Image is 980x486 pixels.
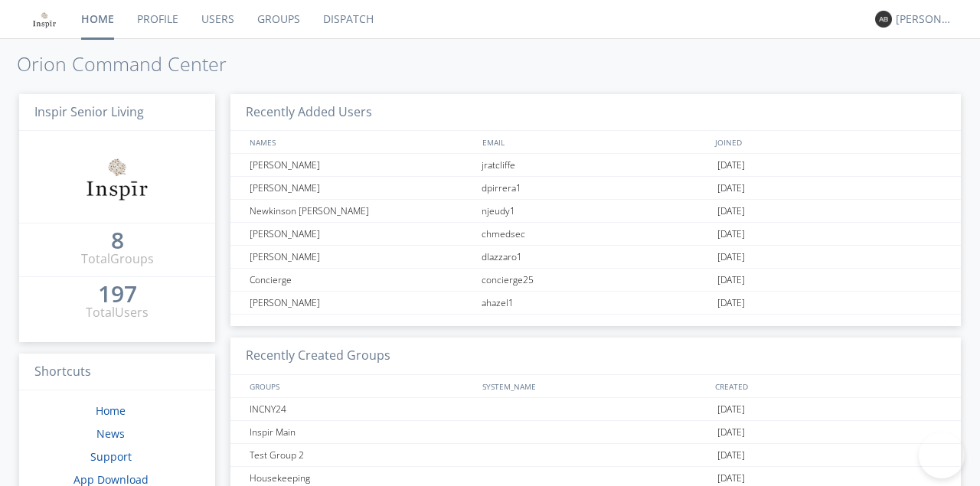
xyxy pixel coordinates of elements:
div: Total Users [86,304,149,321]
a: Test Group 2[DATE] [230,444,961,467]
div: 8 [111,233,124,248]
div: NAMES [246,131,475,153]
div: [PERSON_NAME] [246,246,478,268]
div: [PERSON_NAME] [246,292,478,314]
img: ff256a24637843f88611b6364927a22a [80,140,154,214]
a: Conciergeconcierge25[DATE] [230,269,961,292]
div: Total Groups [81,250,154,268]
span: Inspir Senior Living [34,103,144,120]
a: [PERSON_NAME]dpirrera1[DATE] [230,177,961,200]
h3: Recently Added Users [230,94,961,132]
a: [PERSON_NAME]jratcliffe[DATE] [230,154,961,177]
div: JOINED [711,131,946,153]
div: [PERSON_NAME] [246,154,478,176]
div: Inspir Main [246,421,478,443]
div: dlazzaro1 [478,246,714,268]
a: News [96,426,125,441]
div: [PERSON_NAME] [896,11,953,27]
span: [DATE] [717,269,745,292]
span: [DATE] [717,246,745,269]
h3: Recently Created Groups [230,338,961,375]
div: SYSTEM_NAME [479,375,711,397]
div: 197 [98,286,137,302]
div: Test Group 2 [246,444,478,466]
a: [PERSON_NAME]ahazel1[DATE] [230,292,961,315]
iframe: Toggle Customer Support [919,432,965,478]
span: [DATE] [717,177,745,200]
a: 8 [111,233,124,250]
div: jratcliffe [478,154,714,176]
a: 197 [98,286,137,304]
div: CREATED [711,375,946,397]
div: chmedsec [478,223,714,245]
span: [DATE] [717,398,745,421]
a: [PERSON_NAME]dlazzaro1[DATE] [230,246,961,269]
a: Newkinson [PERSON_NAME]njeudy1[DATE] [230,200,961,223]
div: ahazel1 [478,292,714,314]
div: Newkinson [PERSON_NAME] [246,200,478,222]
div: Concierge [246,269,478,291]
a: INCNY24[DATE] [230,398,961,421]
h3: Shortcuts [19,354,215,391]
div: [PERSON_NAME] [246,223,478,245]
span: [DATE] [717,421,745,444]
div: EMAIL [479,131,711,153]
a: [PERSON_NAME]chmedsec[DATE] [230,223,961,246]
div: [PERSON_NAME] [246,177,478,199]
div: concierge25 [478,269,714,291]
div: INCNY24 [246,398,478,420]
span: [DATE] [717,223,745,246]
div: njeudy1 [478,200,714,222]
span: [DATE] [717,154,745,177]
span: [DATE] [717,200,745,223]
div: GROUPS [246,375,475,397]
a: Home [96,403,126,418]
a: Support [90,449,132,464]
img: 373638.png [875,11,892,28]
span: [DATE] [717,292,745,315]
a: Inspir Main[DATE] [230,421,961,444]
div: dpirrera1 [478,177,714,199]
img: ff256a24637843f88611b6364927a22a [31,5,58,33]
span: [DATE] [717,444,745,467]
